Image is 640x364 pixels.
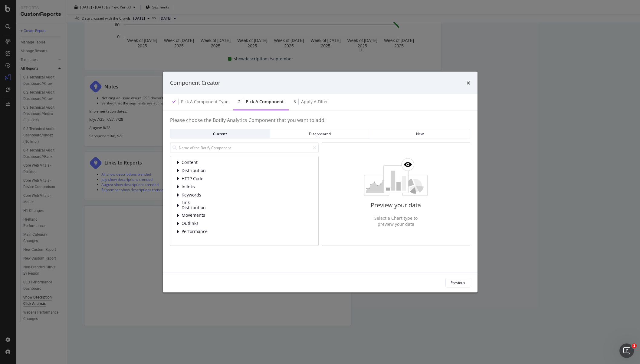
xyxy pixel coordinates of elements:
[170,79,220,87] div: Component Creator
[467,79,470,87] div: times
[182,229,208,234] span: Performance
[182,184,208,190] span: Inlinks
[246,98,284,104] div: Pick a Component
[619,343,634,358] iframe: Intercom live chat
[371,201,421,210] p: Preview your data
[275,131,365,136] div: Disappeared
[170,117,470,129] h4: Please choose the Botify Analytics Component that you want to add:
[170,142,319,153] input: Name of the Botify Component
[238,98,241,104] div: 2
[301,98,328,104] div: Apply a Filter
[375,131,465,136] div: New
[182,213,208,218] span: Movements
[182,176,208,181] span: HTTP Code
[451,280,465,285] div: Previous
[175,131,265,136] div: Current
[181,98,228,104] div: Pick a Component type
[270,129,370,139] button: Disappeared
[182,221,208,226] span: Outlinks
[182,160,208,165] span: Content
[364,158,428,196] img: 6lKRJOuE.png
[163,72,478,292] div: modal
[632,343,637,348] span: 1
[371,215,421,227] p: Select a Chart type to preview your data
[294,98,296,104] div: 3
[182,200,208,210] span: Link Distribution
[182,168,208,173] span: Distribution
[170,129,270,139] button: Current
[370,129,470,139] button: New
[445,278,470,287] button: Previous
[182,193,208,198] span: Keywords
